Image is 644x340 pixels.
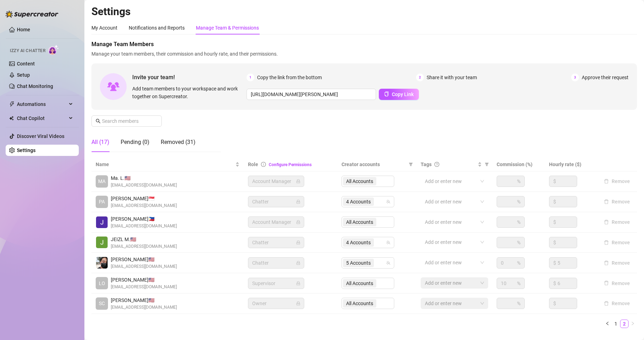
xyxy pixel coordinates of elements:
[17,133,64,139] a: Discover Viral Videos
[17,27,30,32] a: Home
[111,243,177,250] span: [EMAIL_ADDRESS][DOMAIN_NAME]
[612,320,620,328] li: 1
[99,279,105,287] span: LO
[545,158,597,171] th: Hourly rate ($)
[252,237,300,248] span: Chatter
[111,202,177,209] span: [EMAIL_ADDRESS][DOMAIN_NAME]
[96,160,234,168] span: Name
[386,200,390,204] span: team
[296,301,300,306] span: lock
[603,320,612,328] button: left
[483,159,490,170] span: filter
[434,162,439,167] span: question-circle
[129,24,185,32] div: Notifications and Reports
[296,240,300,245] span: lock
[346,259,371,267] span: 5 Accounts
[91,138,109,146] div: All (17)
[196,24,259,32] div: Manage Team & Permissions
[601,279,633,288] button: Remove
[601,299,633,308] button: Remove
[601,259,633,267] button: Remove
[91,50,637,58] span: Manage your team members, their commission and hourly rate, and their permissions.
[296,179,300,183] span: lock
[269,162,312,167] a: Configure Permissions
[111,284,177,290] span: [EMAIL_ADDRESS][DOMAIN_NAME]
[111,223,177,229] span: [EMAIL_ADDRESS][DOMAIN_NAME]
[296,281,300,285] span: lock
[427,74,477,81] span: Share it with your team
[386,261,390,265] span: team
[91,5,637,18] h2: Settings
[96,216,108,228] img: John Lhester
[492,158,544,171] th: Commission (%)
[99,198,105,206] span: PA
[161,138,196,146] div: Removed (31)
[601,197,633,206] button: Remove
[416,74,424,81] span: 2
[111,182,177,189] span: [EMAIL_ADDRESS][DOMAIN_NAME]
[296,220,300,224] span: lock
[601,238,633,247] button: Remove
[96,237,108,248] img: JEIZL MALLARI
[99,300,105,307] span: SC
[252,217,300,227] span: Account Manager
[485,162,489,166] span: filter
[409,162,413,166] span: filter
[379,89,419,100] button: Copy Link
[612,320,620,328] a: 1
[384,92,389,96] span: copy
[296,200,300,204] span: lock
[386,240,390,245] span: team
[603,320,612,328] li: Previous Page
[98,177,106,185] span: MA
[261,162,266,167] span: info-circle
[601,218,633,226] button: Remove
[17,113,67,124] span: Chat Copilot
[343,197,374,206] span: 4 Accounts
[248,162,258,167] span: Role
[346,198,371,206] span: 4 Accounts
[257,74,322,81] span: Copy the link from the bottom
[111,296,177,304] span: [PERSON_NAME] 🇺🇸
[9,116,14,121] img: Chat Copilot
[296,261,300,265] span: lock
[111,304,177,311] span: [EMAIL_ADDRESS][DOMAIN_NAME]
[121,138,149,146] div: Pending (0)
[601,177,633,185] button: Remove
[6,11,58,18] img: logo-BBDzfeDw.svg
[91,24,117,32] div: My Account
[247,74,254,81] span: 1
[421,160,432,168] span: Tags
[392,92,414,97] span: Copy Link
[17,99,67,110] span: Automations
[17,61,35,67] a: Content
[407,159,414,170] span: filter
[252,258,300,268] span: Chatter
[111,235,177,243] span: JEIZL M. 🇺🇸
[582,74,629,81] span: Approve their request
[111,256,177,263] span: [PERSON_NAME] 🇺🇸
[346,239,371,246] span: 4 Accounts
[17,147,36,153] a: Settings
[111,215,177,223] span: [PERSON_NAME] 🇵🇭
[605,321,610,326] span: left
[620,316,637,333] iframe: Intercom live chat
[111,263,177,270] span: [EMAIL_ADDRESS][DOMAIN_NAME]
[343,259,374,267] span: 5 Accounts
[343,238,374,247] span: 4 Accounts
[252,278,300,289] span: Supervisor
[102,117,152,125] input: Search members
[111,195,177,202] span: [PERSON_NAME] 🇸🇬
[252,176,300,187] span: Account Manager
[252,196,300,207] span: Chatter
[571,74,579,81] span: 3
[96,257,108,269] img: john kenneth santillan
[17,83,53,89] a: Chat Monitoring
[17,72,30,78] a: Setup
[111,174,177,182] span: Ma. L. 🇺🇸
[96,119,101,124] span: search
[91,158,244,171] th: Name
[132,85,244,100] span: Add team members to your workspace and work together on Supercreator.
[111,276,177,284] span: [PERSON_NAME] 🇺🇸
[132,73,247,82] span: Invite your team!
